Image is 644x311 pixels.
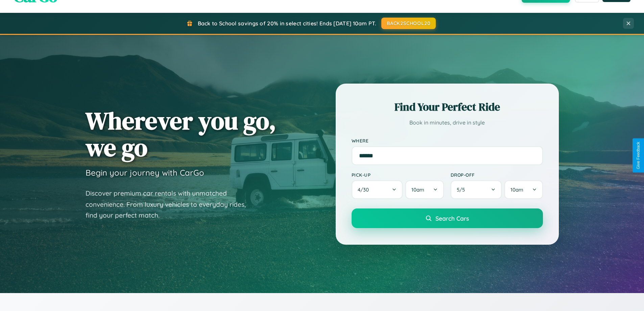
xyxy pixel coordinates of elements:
button: 5/5 [451,180,502,199]
button: Search Cars [352,208,543,228]
span: 4 / 30 [358,186,372,193]
button: 4/30 [352,180,403,199]
span: 10am [411,186,424,193]
h2: Find Your Perfect Ride [352,99,543,114]
label: Pick-up [352,172,444,178]
span: 5 / 5 [457,186,468,193]
button: 10am [405,180,444,199]
button: BACK2SCHOOL20 [381,18,436,29]
span: 10am [510,186,523,193]
span: Search Cars [435,215,469,222]
p: Book in minutes, drive in style [352,118,543,128]
h3: Begin your journey with CarGo [86,168,204,178]
button: 10am [504,180,543,199]
span: Back to School savings of 20% in select cities! Ends [DATE] 10am PT. [198,20,376,27]
div: Give Feedback [636,142,641,169]
label: Drop-off [451,172,543,178]
label: Where [352,138,543,143]
p: Discover premium car rentals with unmatched convenience. From luxury vehicles to everyday rides, ... [86,188,255,221]
h1: Wherever you go, we go [86,107,276,161]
